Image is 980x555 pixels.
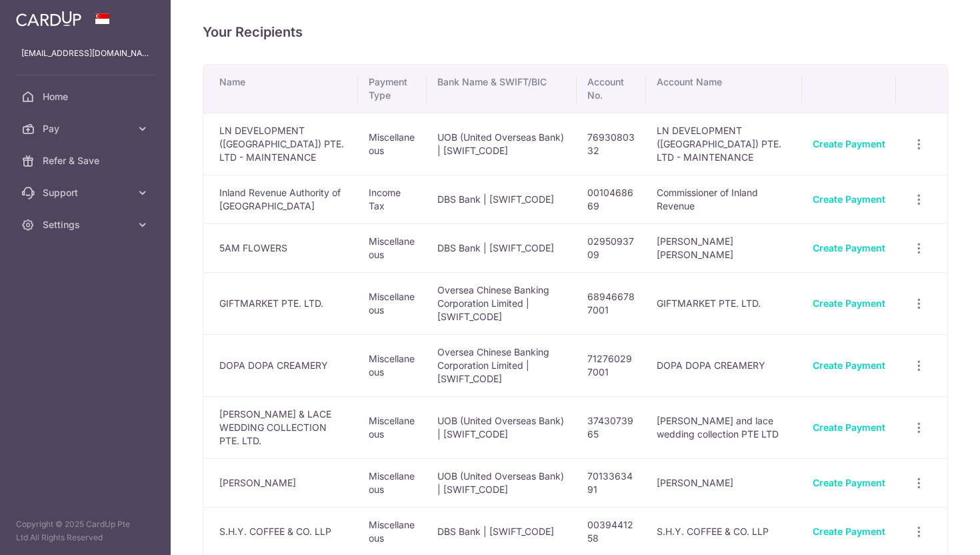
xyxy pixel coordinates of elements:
td: Commissioner of Inland Revenue [646,175,803,223]
td: UOB (United Overseas Bank) | [SWIFT_CODE] [427,396,576,458]
td: GIFTMARKET PTE. LTD. [203,272,358,334]
td: 0010468669 [577,175,646,223]
a: Create Payment [813,193,885,205]
td: Miscellaneous [358,396,427,458]
th: Bank Name & SWIFT/BIC [427,65,576,113]
span: Refer & Save [43,154,131,167]
td: 3743073965 [577,396,646,458]
td: 7693080332 [577,113,646,175]
td: 0295093709 [577,223,646,272]
a: Create Payment [813,360,885,371]
img: CardUp [16,11,81,27]
th: Account No. [577,65,646,113]
a: Create Payment [813,422,885,433]
h4: Your Recipients [203,21,948,43]
td: Oversea Chinese Banking Corporation Limited | [SWIFT_CODE] [427,272,576,334]
span: Support [43,186,131,199]
a: Create Payment [813,242,885,253]
th: Account Name [646,65,803,113]
td: DBS Bank | [SWIFT_CODE] [427,223,576,272]
td: Miscellaneous [358,458,427,507]
td: LN DEVELOPMENT ([GEOGRAPHIC_DATA]) PTE. LTD - MAINTENANCE [203,113,358,175]
td: UOB (United Overseas Bank) | [SWIFT_CODE] [427,458,576,507]
td: 712760297001 [577,334,646,396]
span: Pay [43,122,131,135]
td: Miscellaneous [358,223,427,272]
td: [PERSON_NAME] [646,458,803,507]
a: Create Payment [813,138,885,149]
td: [PERSON_NAME] & LACE WEDDING COLLECTION PTE. LTD. [203,396,358,458]
th: Payment Type [358,65,427,113]
a: Create Payment [813,526,885,537]
td: Income Tax [358,175,427,223]
td: [PERSON_NAME] [203,458,358,507]
a: Create Payment [813,477,885,488]
td: [PERSON_NAME] [PERSON_NAME] [646,223,803,272]
td: DOPA DOPA CREAMERY [203,334,358,396]
td: LN DEVELOPMENT ([GEOGRAPHIC_DATA]) PTE. LTD - MAINTENANCE [646,113,803,175]
td: Inland Revenue Authority of [GEOGRAPHIC_DATA] [203,175,358,223]
p: [EMAIL_ADDRESS][DOMAIN_NAME] [21,47,149,60]
td: DOPA DOPA CREAMERY [646,334,803,396]
td: Oversea Chinese Banking Corporation Limited | [SWIFT_CODE] [427,334,576,396]
td: GIFTMARKET PTE. LTD. [646,272,803,334]
a: Create Payment [813,298,885,309]
td: UOB (United Overseas Bank) | [SWIFT_CODE] [427,113,576,175]
td: 689466787001 [577,272,646,334]
td: 7013363491 [577,458,646,507]
td: Miscellaneous [358,272,427,334]
td: DBS Bank | [SWIFT_CODE] [427,175,576,223]
th: Name [203,65,358,113]
td: 5AM FLOWERS [203,223,358,272]
span: Settings [43,218,131,231]
td: Miscellaneous [358,334,427,396]
td: Miscellaneous [358,113,427,175]
span: Home [43,90,131,103]
td: [PERSON_NAME] and lace wedding collection PTE LTD [646,396,803,458]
